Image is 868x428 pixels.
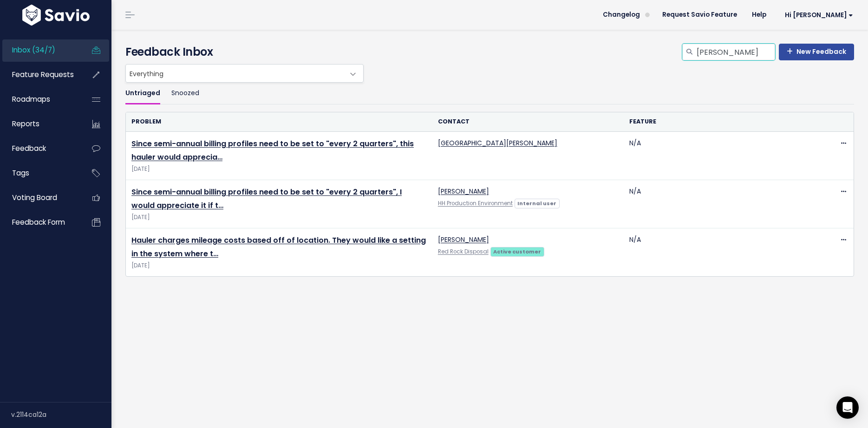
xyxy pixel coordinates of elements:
[12,143,46,153] span: Feedback
[624,180,815,228] td: N/A
[624,228,815,277] td: N/A
[432,112,624,131] th: Contact
[2,162,77,184] a: Tags
[624,112,815,131] th: Feature
[12,45,55,55] span: Inbox (34/7)
[490,246,544,256] a: Active customer
[2,89,77,110] a: Roadmaps
[438,138,557,148] a: [GEOGRAPHIC_DATA][PERSON_NAME]
[438,248,489,255] a: Red Rock Disposal
[11,402,111,427] div: v.2114ca12a
[515,198,560,208] a: Internal user
[603,12,640,18] span: Changelog
[131,213,427,222] span: [DATE]
[2,64,77,85] a: Feature Requests
[696,44,775,60] input: Search inbox...
[836,396,859,419] div: Open Intercom Messenger
[125,44,854,60] h4: Feedback Inbox
[171,83,199,104] a: Snoozed
[2,138,77,159] a: Feedback
[785,12,853,19] span: Hi [PERSON_NAME]
[12,94,50,104] span: Roadmaps
[493,248,541,255] strong: Active customer
[125,83,160,104] a: Untriaged
[131,261,427,271] span: [DATE]
[517,200,556,207] strong: Internal user
[2,187,77,208] a: Voting Board
[12,70,74,79] span: Feature Requests
[2,113,77,135] a: Reports
[125,83,854,104] ul: Filter feature requests
[2,212,77,233] a: Feedback form
[131,138,414,162] a: Since semi-annual billing profiles need to be set to "every 2 quarters", this hauler would apprecia…
[12,119,39,129] span: Reports
[744,8,774,22] a: Help
[20,5,92,26] img: logo-white.9d6f32f41409.svg
[2,39,77,61] a: Inbox (34/7)
[12,193,57,202] span: Voting Board
[12,217,65,227] span: Feedback form
[131,164,427,174] span: [DATE]
[438,200,513,207] a: HH Production Environment
[126,112,432,131] th: Problem
[774,8,861,22] a: Hi [PERSON_NAME]
[125,64,364,83] span: Everything
[131,235,426,259] a: Hauler charges mileage costs based off of location. They would like a setting in the system where t…
[779,44,854,60] a: New Feedback
[624,132,815,180] td: N/A
[438,235,489,244] a: [PERSON_NAME]
[655,8,744,22] a: Request Savio Feature
[126,65,345,82] span: Everything
[131,187,402,211] a: Since semi-annual billing profiles need to be set to "every 2 quarters", I would appreciate it if t…
[438,187,489,196] a: [PERSON_NAME]
[12,168,29,178] span: Tags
